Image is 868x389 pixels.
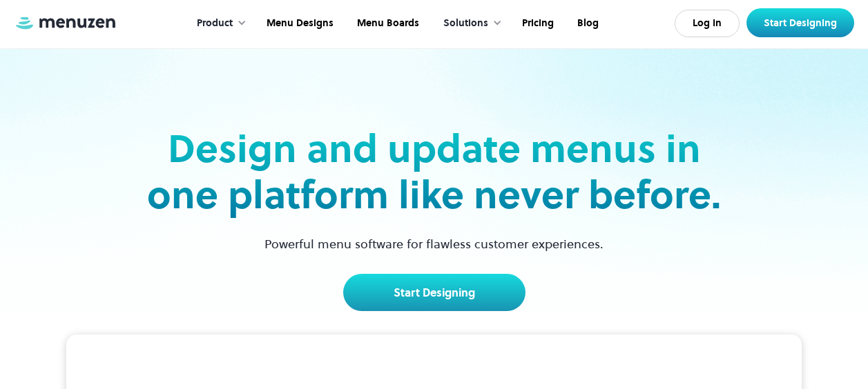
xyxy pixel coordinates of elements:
[509,2,564,45] a: Pricing
[564,2,609,45] a: Blog
[197,16,233,31] div: Product
[746,8,854,37] a: Start Designing
[247,235,621,253] p: Powerful menu software for flawless customer experiences.
[253,2,344,45] a: Menu Designs
[675,10,740,37] a: Log In
[343,274,525,311] a: Start Designing
[344,2,430,45] a: Menu Boards
[183,2,253,45] div: Product
[430,2,509,45] div: Solutions
[443,16,488,31] div: Solutions
[143,126,726,218] h2: Design and update menus in one platform like never before.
